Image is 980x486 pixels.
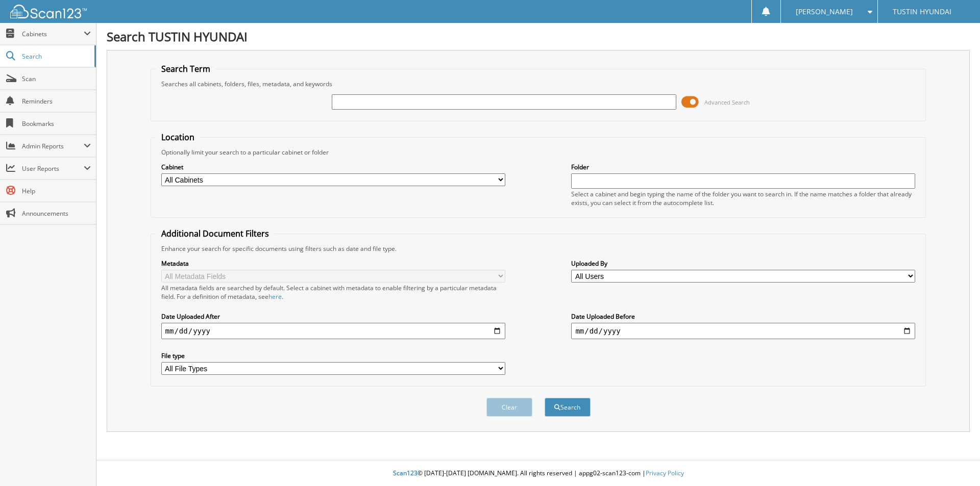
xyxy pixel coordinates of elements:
label: Folder [571,163,915,171]
span: User Reports [22,164,84,173]
input: start [161,323,505,339]
label: Cabinet [161,163,505,171]
div: © [DATE]-[DATE] [DOMAIN_NAME]. All rights reserved | appg02-scan123-com | [96,461,980,486]
div: Enhance your search for specific documents using filters such as date and file type. [156,244,921,253]
legend: Location [156,132,200,143]
legend: Additional Document Filters [156,228,274,239]
button: Search [545,398,591,417]
span: Announcements [22,209,91,218]
label: Metadata [161,259,505,268]
a: here [268,292,282,301]
div: Optionally limit your search to a particular cabinet or folder [156,148,921,157]
span: [PERSON_NAME] [796,9,853,15]
a: Privacy Policy [646,469,684,477]
span: Cabinets [22,30,84,38]
h1: Search TUSTIN HYUNDAI [107,28,970,45]
span: Advanced Search [704,98,750,106]
span: TUSTIN HYUNDAI [893,9,951,15]
span: Scan [22,74,91,83]
label: Date Uploaded Before [571,312,915,321]
span: Reminders [22,97,91,106]
div: All metadata fields are searched by default. Select a cabinet with metadata to enable filtering b... [161,284,505,301]
legend: Search Term [156,63,215,74]
span: Search [22,52,89,61]
span: Admin Reports [22,142,84,150]
button: Clear [486,398,532,417]
span: Help [22,187,91,195]
img: scan123-logo-white.svg [10,5,87,18]
label: File type [161,351,505,360]
label: Uploaded By [571,259,915,268]
input: end [571,323,915,339]
label: Date Uploaded After [161,312,505,321]
div: Select a cabinet and begin typing the name of the folder you want to search in. If the name match... [571,190,915,207]
span: Scan123 [393,469,418,477]
span: Bookmarks [22,119,91,128]
div: Searches all cabinets, folders, files, metadata, and keywords [156,80,921,88]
